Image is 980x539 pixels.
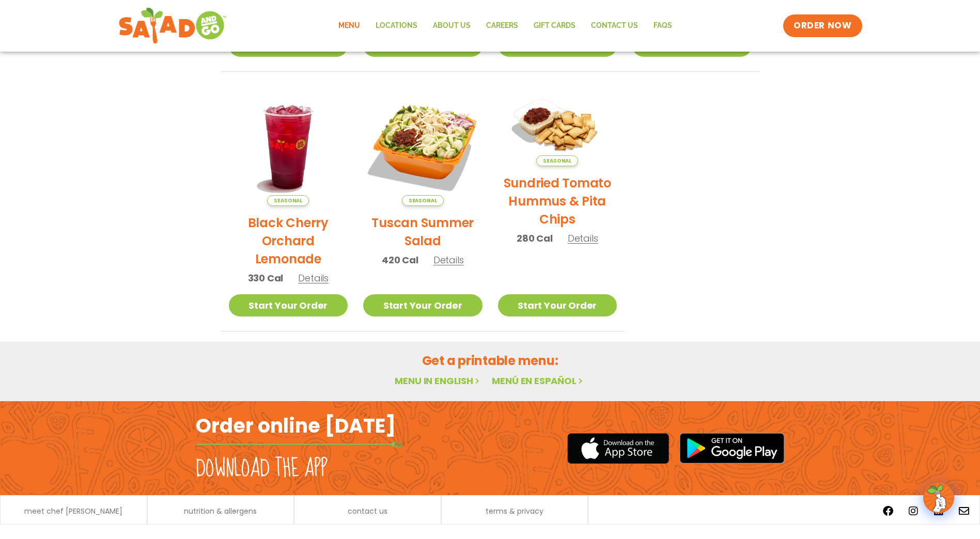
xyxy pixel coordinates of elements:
img: Product photo for Black Cherry Orchard Lemonade [229,87,348,207]
a: nutrition & allergens [184,508,257,515]
img: google_play [679,433,785,464]
img: fork [196,441,402,447]
a: Menu [331,14,368,38]
a: About Us [425,14,478,38]
a: Menú en español [492,374,585,387]
img: wpChatIcon [924,483,953,512]
img: Product photo for Tuscan Summer Salad [363,87,483,207]
h2: Sundried Tomato Hummus & Pita Chips [498,174,617,228]
a: Start Your Order [229,294,348,316]
span: Seasonal [267,195,309,206]
a: Careers [478,14,526,38]
a: Start Your Order [498,294,617,316]
h2: Order online [DATE] [196,413,396,438]
a: meet chef [PERSON_NAME] [24,508,122,515]
a: contact us [348,508,387,515]
a: FAQs [646,14,680,38]
span: Details [433,253,464,266]
a: ORDER NOW [783,14,862,37]
h2: Download the app [196,454,328,483]
span: Seasonal [536,155,578,166]
nav: Menu [331,14,680,38]
span: Seasonal [402,195,444,206]
img: appstore [567,432,669,465]
h2: Tuscan Summer Salad [363,214,483,250]
a: Locations [368,14,425,38]
img: Product photo for Sundried Tomato Hummus & Pita Chips [498,87,617,167]
span: 420 Cal [382,253,418,267]
span: 330 Cal [248,271,284,285]
span: Details [568,232,598,245]
span: Details [298,272,329,284]
a: Menu in English [395,374,481,387]
a: terms & privacy [486,508,543,515]
h2: Get a printable menu: [221,352,759,370]
a: Contact Us [583,14,646,38]
a: Start Your Order [363,294,483,316]
a: GIFT CARDS [526,14,583,38]
h2: Black Cherry Orchard Lemonade [229,214,348,268]
span: ORDER NOW [794,20,851,32]
img: new-SAG-logo-768×292 [118,5,227,46]
span: 280 Cal [517,231,553,245]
